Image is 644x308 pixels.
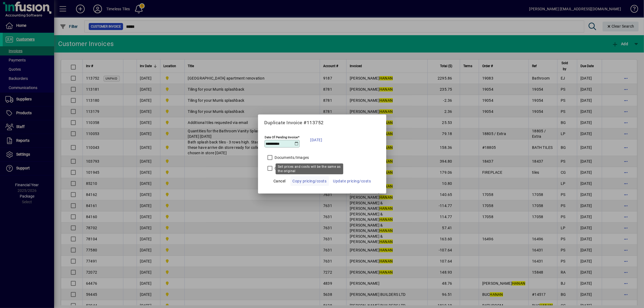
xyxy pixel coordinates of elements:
[331,176,373,186] button: Update pricing/costs
[311,137,322,143] span: [DATE]
[273,178,286,184] span: Cancel
[276,163,343,174] div: Sell prices and costs will be the same as the original
[290,176,329,186] button: Copy pricing/costs
[274,155,309,160] label: Documents/Images
[265,120,380,126] h5: Duplicate Invoice #113752
[308,133,325,147] button: [DATE]
[271,176,288,186] button: Cancel
[333,178,371,184] span: Update pricing/costs
[265,135,298,139] mat-label: Date Of Pending Invoice
[293,178,327,184] span: Copy pricing/costs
